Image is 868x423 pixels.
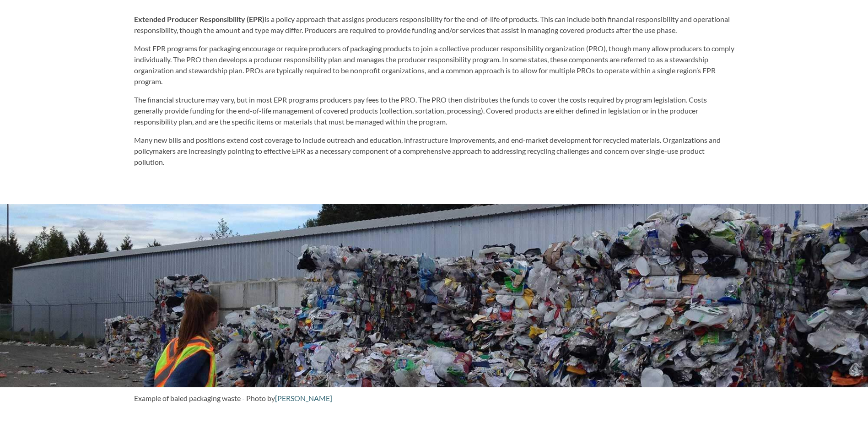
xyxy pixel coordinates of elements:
[134,43,734,87] p: Most EPR programs for packaging encourage or require producers of packaging products to join a co...
[134,94,734,127] p: The financial structure may vary, but in most EPR programs producers pay fees to the PRO. The PRO...
[134,14,734,36] p: is a policy approach that assigns producers responsibility for the end-of-life of products. This ...
[134,15,264,23] strong: Extended Producer Responsibility (EPR)
[134,394,275,402] span: Example of baled packaging waste - Photo by
[275,394,332,402] a: [PERSON_NAME]
[134,135,734,168] p: Many new bills and positions extend cost coverage to include outreach and education, infrastructu...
